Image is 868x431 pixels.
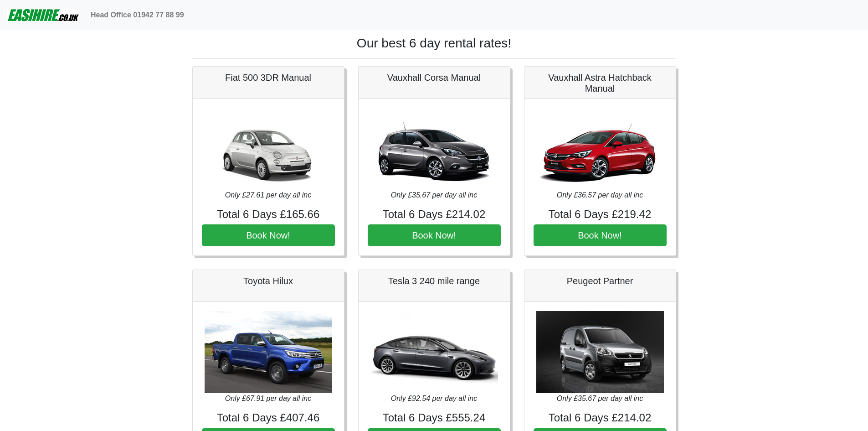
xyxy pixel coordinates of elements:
a: Head Office 01942 77 88 99 [87,6,188,24]
b: Head Office 01942 77 88 99 [91,11,184,19]
h4: Total 6 Days £407.46 [202,411,335,425]
img: Tesla 3 240 mile range [370,311,498,393]
h5: Fiat 500 3DR Manual [202,72,335,83]
img: easihire_logo_small.png [7,6,80,24]
button: Book Now! [202,224,335,246]
img: Toyota Hilux [205,311,332,393]
img: Fiat 500 3DR Manual [205,108,332,190]
img: Vauxhall Corsa Manual [370,108,498,190]
h4: Total 6 Days £555.24 [368,411,501,425]
i: Only £35.67 per day all inc [391,191,477,199]
h4: Total 6 Days £219.42 [534,208,667,221]
h1: Our best 6 day rental rates! [192,36,676,51]
button: Book Now! [368,224,501,246]
h5: Toyota Hilux [202,275,335,286]
i: Only £27.61 per day all inc [225,191,311,199]
img: Peugeot Partner [536,311,664,393]
h4: Total 6 Days £165.66 [202,208,335,221]
h5: Peugeot Partner [534,275,667,286]
h4: Total 6 Days £214.02 [534,411,667,425]
i: Only £67.91 per day all inc [225,395,311,402]
i: Only £92.54 per day all inc [391,395,477,402]
h5: Vauxhall Corsa Manual [368,72,501,83]
h5: Tesla 3 240 mile range [368,275,501,286]
img: Vauxhall Astra Hatchback Manual [536,108,664,190]
i: Only £36.57 per day all inc [557,191,643,199]
h4: Total 6 Days £214.02 [368,208,501,221]
i: Only £35.67 per day all inc [557,395,643,402]
button: Book Now! [534,224,667,246]
h5: Vauxhall Astra Hatchback Manual [534,72,667,94]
